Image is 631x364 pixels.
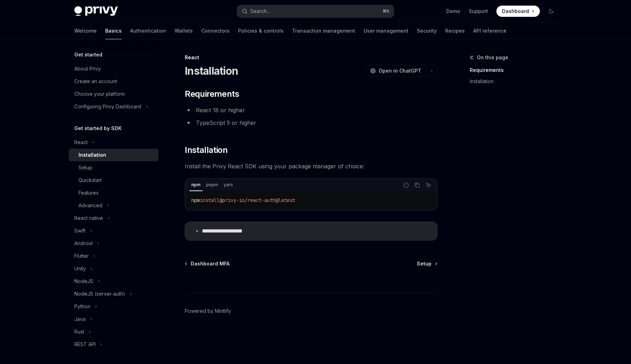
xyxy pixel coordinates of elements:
div: Quickstart [79,176,102,184]
span: Requirements [185,88,239,100]
button: Report incorrect code [401,181,411,190]
button: Toggle Advanced section [69,199,158,212]
a: Quickstart [69,174,158,187]
button: Toggle React section [69,136,158,149]
div: Java [74,315,86,323]
span: install [200,197,219,203]
button: Toggle Configuring Privy Dashboard section [69,100,158,113]
span: On this page [477,53,508,62]
a: API reference [473,22,507,39]
button: Toggle React native section [69,212,158,224]
a: Security [417,22,437,39]
button: Toggle Java section [69,313,158,325]
div: Swift [74,227,86,235]
li: TypeScript 5 or higher [185,118,437,128]
div: Unity [74,264,86,273]
div: Rust [74,328,84,336]
div: Python [74,302,90,311]
a: Choose your platform [69,88,158,100]
button: Toggle Android section [69,237,158,250]
span: Dashboard MFA [191,260,230,267]
button: Toggle Flutter section [69,250,158,262]
button: Toggle Rust section [69,325,158,338]
button: Toggle NodeJS (server-auth) section [69,288,158,300]
button: Copy the contents from the code block [413,181,422,190]
div: Installation [79,151,106,159]
div: React [74,138,88,147]
button: Toggle dark mode [545,6,557,17]
a: Dashboard [496,6,540,17]
a: Support [469,8,488,15]
a: Demo [446,8,460,15]
div: Choose your platform [74,90,125,98]
span: @privy-io/react-auth@latest [219,197,295,203]
a: Wallets [175,22,193,39]
a: Create an account [69,75,158,88]
a: Dashboard MFA [185,260,230,267]
div: NodeJS (server-auth) [74,290,125,298]
div: Create an account [74,77,117,86]
h5: Get started by SDK [74,124,122,133]
h1: Installation [185,65,238,77]
a: About Privy [69,62,158,75]
span: ⌘ K [382,8,390,14]
a: Features [69,187,158,199]
div: Configuring Privy Dashboard [74,102,141,111]
div: REST API [74,340,96,349]
button: Open in ChatGPT [366,65,426,77]
li: React 18 or higher [185,105,437,115]
a: Recipes [445,22,465,39]
div: Search... [250,7,270,15]
div: pnpm [204,181,220,189]
div: Advanced [79,201,102,210]
div: About Privy [74,65,101,73]
a: Connectors [201,22,230,39]
a: Setup [69,161,158,174]
button: Toggle Unity section [69,262,158,275]
div: yarn [222,181,235,189]
button: Ask AI [424,181,433,190]
img: dark logo [74,6,118,16]
div: React native [74,214,103,222]
span: Open in ChatGPT [379,67,421,74]
div: React [185,54,437,61]
div: Setup [79,163,92,172]
div: NodeJS [74,277,93,285]
a: Installation [470,76,562,87]
span: Installation [185,144,228,156]
a: Policies & controls [238,22,284,39]
a: Powered by Mintlify [185,308,231,315]
a: Requirements [470,65,562,76]
button: Toggle REST API section [69,338,158,351]
div: Android [74,239,93,248]
button: Toggle Swift section [69,224,158,237]
a: Setup [417,260,437,267]
button: Toggle Python section [69,300,158,313]
button: Toggle NodeJS section [69,275,158,288]
div: Features [79,189,99,197]
span: npm [191,197,200,203]
span: Dashboard [502,8,529,15]
a: Installation [69,149,158,161]
a: Welcome [74,22,97,39]
a: Basics [105,22,122,39]
div: Flutter [74,252,89,260]
a: Authentication [130,22,166,39]
h5: Get started [74,50,102,59]
a: Transaction management [292,22,355,39]
button: Open search [237,5,394,18]
div: npm [189,181,203,189]
span: Setup [417,260,432,267]
a: User management [364,22,408,39]
span: Install the Privy React SDK using your package manager of choice: [185,161,437,171]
